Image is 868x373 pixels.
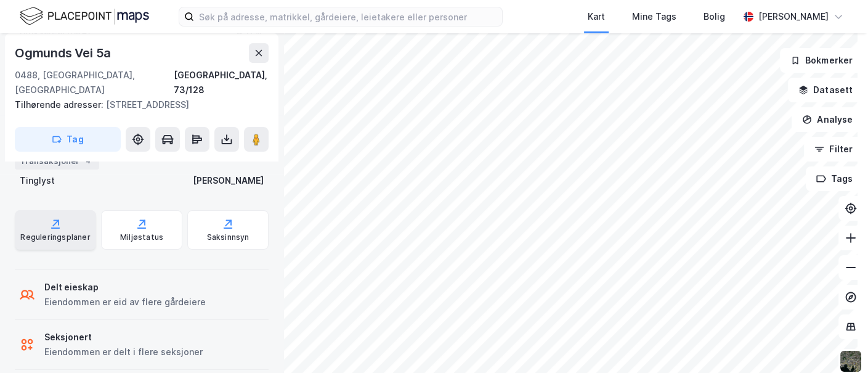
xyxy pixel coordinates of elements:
[174,68,269,97] div: [GEOGRAPHIC_DATA], 73/128
[194,7,502,26] input: Søk på adresse, matrikkel, gårdeiere, leietakere eller personer
[44,330,203,345] div: Seksjonert
[792,107,863,132] button: Analyse
[20,6,149,27] img: logo.f888ab2527a4732fd821a326f86c7f29.svg
[44,295,206,309] div: Eiendommen er eid av flere gårdeiere
[15,68,174,97] div: 0488, [GEOGRAPHIC_DATA], [GEOGRAPHIC_DATA]
[806,314,868,373] iframe: Chat Widget
[207,232,249,242] div: Saksinnsyn
[193,173,264,188] div: [PERSON_NAME]
[120,232,163,242] div: Miljøstatus
[758,9,829,24] div: [PERSON_NAME]
[806,314,868,373] div: Kontrollprogram for chat
[15,97,259,112] div: [STREET_ADDRESS]
[20,232,90,242] div: Reguleringsplaner
[44,345,203,359] div: Eiendommen er delt i flere seksjoner
[15,43,113,63] div: Ogmunds Vei 5a
[20,173,55,188] div: Tinglyst
[704,9,725,24] div: Bolig
[15,127,121,152] button: Tag
[44,280,206,295] div: Delt eieskap
[632,9,676,24] div: Mine Tags
[780,48,863,73] button: Bokmerker
[788,78,863,102] button: Datasett
[804,137,863,162] button: Filter
[588,9,605,24] div: Kart
[806,166,863,191] button: Tags
[15,99,106,110] span: Tilhørende adresser:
